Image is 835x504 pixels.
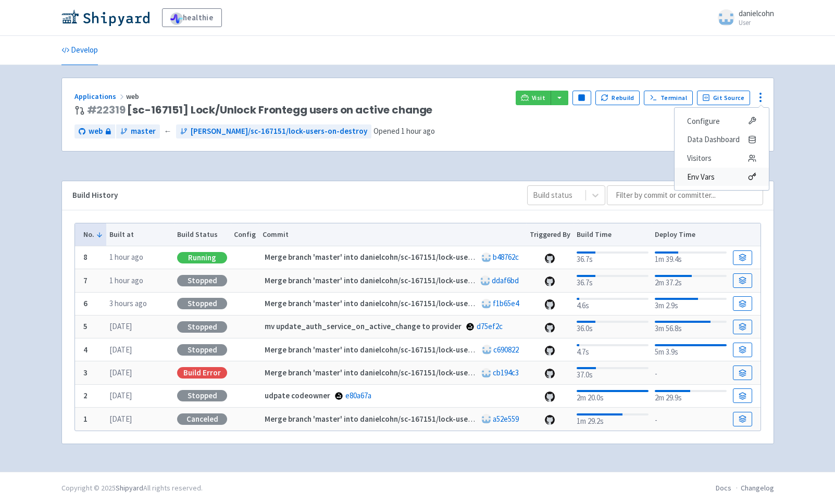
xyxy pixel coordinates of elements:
[675,130,769,149] a: Data Dashboard
[87,104,433,116] span: [sc-167151] Lock/Unlock Frontegg users on active change
[655,296,726,312] div: 3m 2.9s
[177,275,227,286] div: Stopped
[687,151,712,166] span: Visitors
[265,298,517,308] strong: Merge branch 'master' into danielcohn/sc-167151/lock-users-on-destroy
[607,185,763,205] input: Filter by commit or committer...
[401,126,435,136] time: 1 hour ago
[733,250,752,265] a: Build Details
[83,345,88,355] b: 4
[493,414,519,424] a: a52e559
[74,124,115,138] a: web
[675,149,769,168] a: Visitors
[61,483,203,494] div: Copyright © 2025 All rights reserved.
[109,321,132,331] time: [DATE]
[345,390,371,400] a: e80a67a
[733,366,752,380] a: Build Details
[61,9,149,26] img: Shipyard logo
[109,368,132,377] time: [DATE]
[655,412,726,426] div: -
[733,296,752,311] a: Build Details
[675,168,769,186] a: Env Vars
[572,91,591,105] button: Pause
[697,91,751,105] a: Git Source
[373,126,435,136] span: Opened
[164,125,172,137] span: ←
[265,345,517,355] strong: Merge branch 'master' into danielcohn/sc-167151/lock-users-on-destroy
[177,367,227,379] div: Build Error
[493,252,519,262] a: b48762c
[116,124,160,138] a: master
[177,413,227,425] div: Canceled
[83,252,88,262] b: 8
[655,366,726,380] div: -
[516,91,551,105] a: Visit
[577,342,648,358] div: 4.7s
[177,321,227,333] div: Stopped
[83,414,88,424] b: 1
[83,298,88,308] b: 6
[83,275,88,285] b: 7
[83,229,103,240] button: No.
[577,319,648,335] div: 36.0s
[574,223,652,246] th: Build Time
[532,94,545,102] span: Visit
[739,8,774,18] span: danielcohn
[177,298,227,309] div: Stopped
[109,298,147,308] time: 3 hours ago
[655,342,726,358] div: 5m 3.9s
[492,275,519,285] a: ddaf6bd
[109,414,132,424] time: [DATE]
[595,91,640,105] button: Rebuild
[116,483,143,493] a: Shipyard
[177,252,227,263] div: Running
[259,223,526,246] th: Commit
[655,388,726,404] div: 2m 29.9s
[109,345,132,355] time: [DATE]
[687,114,720,129] span: Configure
[231,223,259,246] th: Config
[109,390,132,400] time: [DATE]
[739,19,774,26] small: User
[716,483,731,493] a: Docs
[265,252,517,262] strong: Merge branch 'master' into danielcohn/sc-167151/lock-users-on-destroy
[87,103,126,117] a: #22319
[655,273,726,289] div: 2m 37.2s
[733,320,752,334] a: Build Details
[526,223,574,246] th: Triggered By
[655,249,726,266] div: 1m 39.4s
[177,390,227,401] div: Stopped
[74,92,126,101] a: Applications
[83,321,88,331] b: 5
[687,132,740,147] span: Data Dashboard
[655,319,726,335] div: 3m 56.8s
[652,223,730,246] th: Deploy Time
[265,275,517,285] strong: Merge branch 'master' into danielcohn/sc-167151/lock-users-on-destroy
[72,190,510,201] div: Build History
[83,390,88,400] b: 2
[109,275,143,285] time: 1 hour ago
[109,252,143,262] time: 1 hour ago
[577,249,648,266] div: 36.7s
[741,483,774,493] a: Changelog
[493,345,519,355] a: c690822
[675,112,769,131] a: Configure
[126,92,141,101] span: web
[577,411,648,427] div: 1m 29.2s
[265,414,517,424] strong: Merge branch 'master' into danielcohn/sc-167151/lock-users-on-destroy
[131,125,156,137] span: master
[265,390,330,400] strong: udpate codeowner
[733,388,752,403] a: Build Details
[265,321,462,331] strong: mv update_auth_service_on_active_change to provider
[733,273,752,288] a: Build Details
[733,412,752,426] a: Build Details
[687,170,715,184] span: Env Vars
[493,368,519,377] a: cb194c3
[493,298,519,308] a: f1b65e4
[577,273,648,289] div: 36.7s
[577,296,648,312] div: 4.6s
[577,388,648,404] div: 2m 20.0s
[177,344,227,356] div: Stopped
[83,368,88,377] b: 3
[577,365,648,381] div: 37.0s
[174,223,231,246] th: Build Status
